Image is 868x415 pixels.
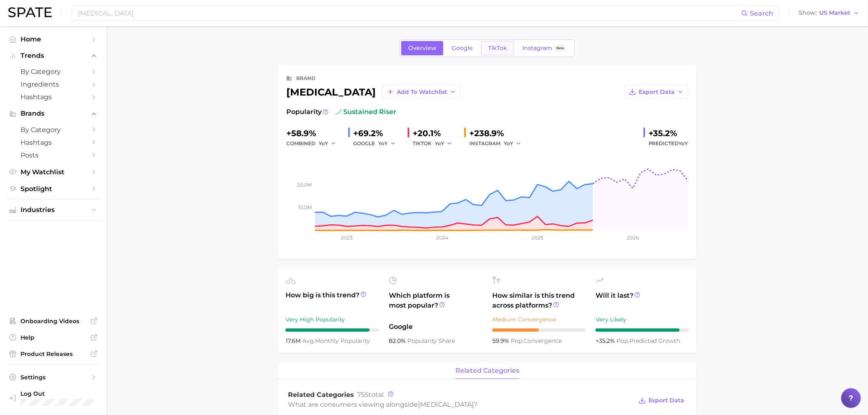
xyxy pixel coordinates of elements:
[7,315,100,327] a: Onboarding Videos
[649,127,688,140] div: +35.2%
[378,139,396,148] button: YoY
[7,149,100,162] a: Posts
[799,11,817,15] span: Show
[511,337,562,344] span: convergence
[7,123,100,136] a: by Category
[21,334,86,341] span: Help
[21,374,86,381] span: Settings
[302,337,315,344] abbr: average
[21,168,86,176] span: My Watchlist
[750,9,774,17] span: Search
[7,78,100,91] a: Ingredients
[596,328,689,332] div: 9 / 10
[389,337,407,344] span: 82.0%
[639,89,675,96] span: Export Data
[319,140,328,147] span: YoY
[21,185,86,193] span: Spotlight
[7,166,100,178] a: My Watchlist
[21,126,86,134] span: by Category
[637,395,687,406] button: Export Data
[401,41,443,55] a: Overview
[492,337,511,344] span: 59.9%
[488,45,507,52] span: TikTok
[504,139,521,148] button: YoY
[679,140,688,146] span: YoY
[397,89,447,96] span: Add to Watchlist
[413,127,458,140] div: +20.1%
[286,315,379,324] div: Very High Popularity
[21,390,131,397] span: Log Out
[820,11,851,15] span: US Market
[335,109,342,115] img: sustained riser
[286,127,342,140] div: +58.9%
[481,41,514,55] a: TikTok
[556,45,564,52] span: Beta
[389,291,482,318] span: Which platform is most popular?
[7,107,100,120] button: Brands
[353,139,401,148] div: GOOGLE
[511,337,523,344] abbr: popularity index
[286,139,342,148] div: combined
[7,33,100,46] a: Home
[21,206,86,214] span: Industries
[357,391,368,399] span: 755
[7,65,100,78] a: by Category
[617,337,629,344] abbr: popularity index
[7,50,100,62] button: Trends
[452,45,473,52] span: Google
[21,139,86,146] span: Hashtags
[341,235,353,241] tspan: 2023
[418,401,474,408] span: [MEDICAL_DATA]
[515,41,573,55] a: InstagramBeta
[532,235,544,241] tspan: 2025
[389,322,482,332] span: Google
[436,235,448,241] tspan: 2024
[286,85,461,99] div: [MEDICAL_DATA]
[21,317,86,325] span: Onboarding Videos
[413,139,458,148] div: TIKTOK
[407,337,455,344] span: popularity share
[492,315,586,324] div: Medium Convergence
[469,139,527,148] div: INSTAGRAM
[522,45,552,52] span: Instagram
[455,367,519,374] span: related categories
[382,85,461,99] button: Add to Watchlist
[492,328,586,332] div: 5 / 10
[492,291,586,310] span: How similar is this trend across platforms?
[296,73,315,83] div: brand
[469,127,527,140] div: +238.9%
[649,139,688,148] span: Predicted
[596,315,689,324] div: Very Likely
[286,328,379,332] div: 9 / 10
[435,139,452,148] button: YoY
[335,107,396,117] span: sustained riser
[617,337,681,344] span: predicted growth
[286,107,322,117] span: Popularity
[8,7,52,17] img: SPATE
[378,140,388,147] span: YoY
[624,85,688,99] button: Export Data
[649,397,685,404] span: Export Data
[21,80,86,88] span: Ingredients
[21,68,86,75] span: by Category
[302,337,370,344] span: monthly popularity
[596,337,617,344] span: +35.2%
[797,8,862,18] button: ShowUS Market
[357,391,384,399] span: total
[408,45,436,52] span: Overview
[504,140,513,147] span: YoY
[288,391,354,399] span: Related Categories
[7,371,100,383] a: Settings
[7,388,100,408] a: Log out. Currently logged in with e-mail lauren.alexander@emersongroup.com.
[596,291,689,310] span: Will it last?
[77,6,741,20] input: Search here for a brand, industry, or ingredient
[21,151,86,159] span: Posts
[7,91,100,103] a: Hashtags
[319,139,336,148] button: YoY
[21,350,86,358] span: Product Releases
[7,136,100,149] a: Hashtags
[21,35,86,43] span: Home
[21,110,86,117] span: Brands
[288,399,633,410] div: What are consumers viewing alongside ?
[21,93,86,101] span: Hashtags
